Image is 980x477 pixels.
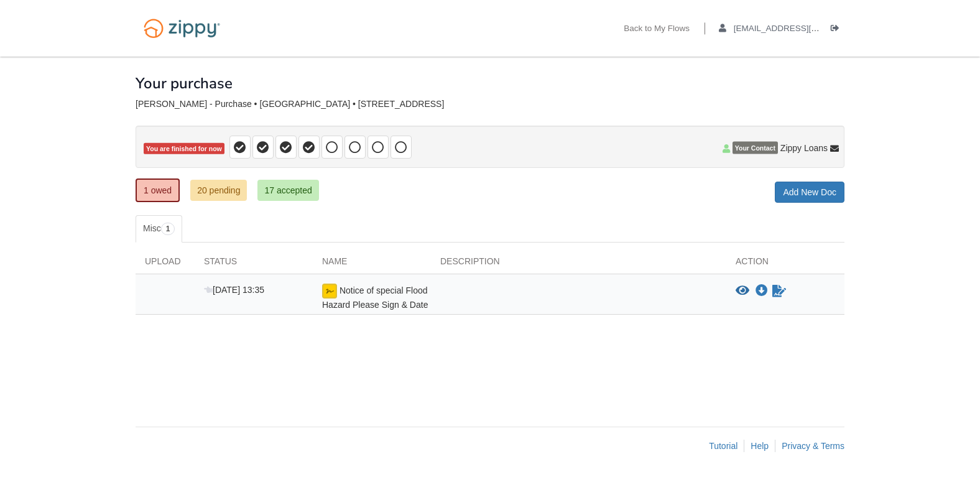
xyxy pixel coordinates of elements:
[771,284,787,299] a: Sign Form
[195,255,313,274] div: Status
[733,142,778,154] span: Your Contact
[136,75,233,91] h1: Your purchase
[780,142,828,154] span: Zippy Loans
[322,284,337,299] img: Ready for you to esign
[257,180,318,201] a: 17 accepted
[736,285,749,297] button: View Notice of special Flood Hazard Please Sign & Date
[204,285,264,295] span: [DATE] 13:35
[831,24,844,36] a: Log out
[719,24,876,36] a: edit profile
[313,255,431,274] div: Name
[782,441,844,451] a: Privacy & Terms
[136,178,180,202] a: 1 owed
[136,12,228,44] img: Logo
[751,441,769,451] a: Help
[322,285,428,310] span: Notice of special Flood Hazard Please Sign & Date
[734,24,876,33] span: s.dorsey5@hotmail.com
[756,286,768,296] a: Download Notice of special Flood Hazard Please Sign & Date
[775,182,844,203] a: Add New Doc
[709,441,737,451] a: Tutorial
[431,255,726,274] div: Description
[136,99,844,109] div: [PERSON_NAME] - Purchase • [GEOGRAPHIC_DATA] • [STREET_ADDRESS]
[624,24,690,36] a: Back to My Flows
[161,223,175,235] span: 1
[136,215,182,243] a: Misc
[136,255,195,274] div: Upload
[190,180,247,201] a: 20 pending
[144,143,224,155] span: You are finished for now
[726,255,844,274] div: Action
